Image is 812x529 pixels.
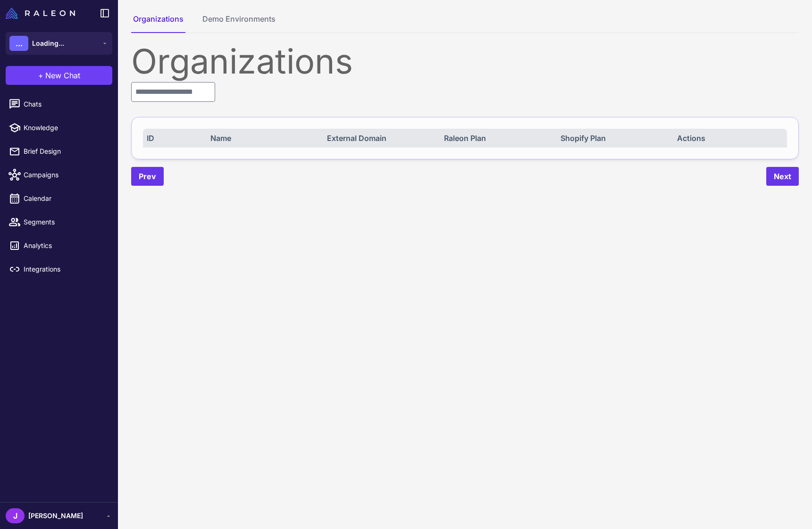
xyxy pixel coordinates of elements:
button: Next [766,167,799,186]
button: Demo Environments [201,13,277,33]
a: Knowledge [4,118,114,138]
a: Campaigns [4,165,114,185]
span: Analytics [24,240,107,251]
div: ID [147,132,200,144]
div: Name [210,132,317,144]
span: Calendar [24,193,107,204]
span: Chats [24,99,107,109]
button: Prev [131,167,164,186]
a: Segments [4,212,114,232]
a: Brief Design [4,141,114,161]
span: Segments [24,217,107,227]
span: Campaigns [24,170,107,180]
a: Chats [4,94,114,114]
span: New Chat [45,70,80,81]
div: ... [9,36,28,51]
img: Raleon Logo [6,8,75,19]
a: Calendar [4,189,114,208]
button: +New Chat [6,66,112,85]
span: [PERSON_NAME] [28,511,83,521]
div: J [6,508,25,523]
button: Organizations [131,13,185,33]
span: Loading... [32,38,64,49]
button: ...Loading... [6,32,112,55]
div: External Domain [327,132,433,144]
span: Brief Design [24,146,107,157]
a: Integrations [4,259,114,279]
span: Knowledge [24,123,107,133]
div: Organizations [131,44,799,78]
span: Integrations [24,264,107,274]
div: Shopify Plan [561,132,667,144]
span: + [38,70,43,81]
a: Raleon Logo [6,8,79,19]
div: Raleon Plan [444,132,550,144]
a: Analytics [4,236,114,256]
div: Actions [677,132,783,144]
